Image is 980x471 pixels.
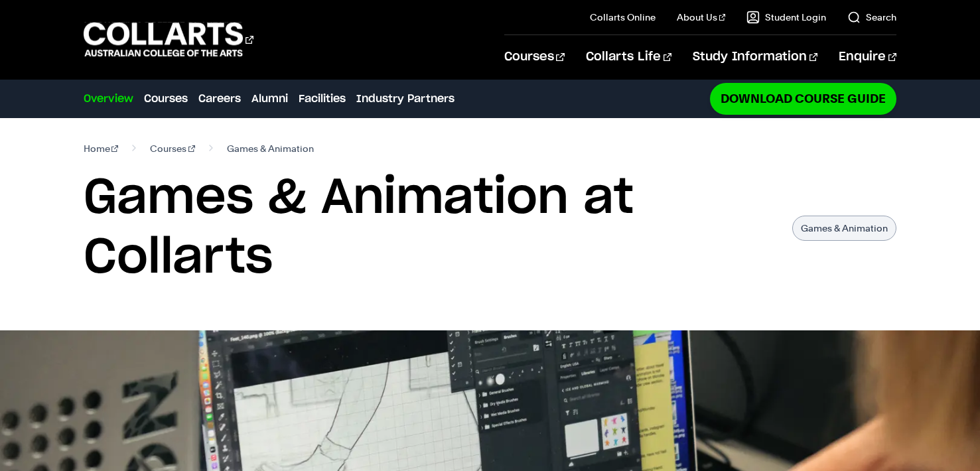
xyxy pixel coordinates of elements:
[677,11,726,24] a: About Us
[586,35,671,79] a: Collarts Life
[84,91,133,107] a: Overview
[150,139,195,158] a: Courses
[847,11,896,24] a: Search
[590,11,656,24] a: Collarts Online
[299,91,346,107] a: Facilities
[144,91,188,107] a: Courses
[84,168,780,288] h1: Games & Animation at Collarts
[84,139,119,158] a: Home
[693,35,817,79] a: Study Information
[839,35,896,79] a: Enquire
[227,139,314,158] span: Games & Animation
[356,91,455,107] a: Industry Partners
[84,21,253,58] div: Go to homepage
[710,83,896,114] a: Download Course Guide
[792,216,896,241] p: Games & Animation
[198,91,241,107] a: Careers
[251,91,288,107] a: Alumni
[504,35,565,79] a: Courses
[746,11,826,24] a: Student Login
